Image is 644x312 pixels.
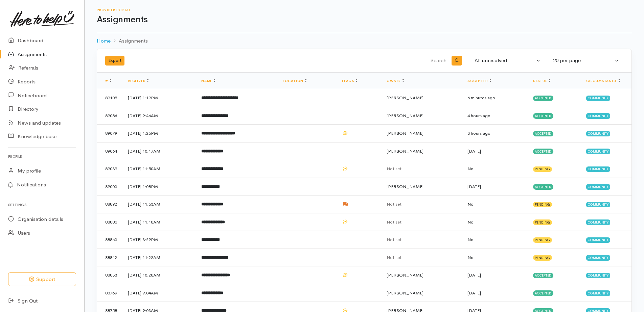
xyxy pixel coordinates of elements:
span: [PERSON_NAME] [387,272,423,278]
span: No [467,237,474,242]
a: # [105,79,112,83]
span: Not set [387,201,401,207]
span: [PERSON_NAME] [387,148,423,154]
a: Received [128,79,149,83]
time: [DATE] [467,272,481,278]
time: [DATE] [467,148,481,154]
a: Owner [387,79,404,83]
td: 88886 [97,213,122,231]
span: Accepted [533,113,554,119]
a: Location [283,79,307,83]
time: [DATE] [467,184,481,189]
span: Community [586,237,610,243]
span: Accepted [533,290,554,296]
td: 89039 [97,160,122,178]
span: Community [586,113,610,119]
span: Community [586,184,610,189]
td: [DATE] 11:18AM [122,213,196,231]
h6: Provider Portal [97,8,632,12]
span: No [467,201,474,207]
td: [DATE] 3:29PM [122,231,196,249]
span: Accepted [533,96,554,101]
td: 89086 [97,107,122,125]
span: No [467,219,474,225]
button: Export [105,56,124,66]
span: Pending [533,237,552,243]
span: Accepted [533,131,554,136]
span: No [467,166,474,172]
span: Community [586,131,610,136]
td: 89079 [97,125,122,142]
span: Community [586,96,610,101]
button: Support [8,272,76,286]
h6: Profile [8,152,76,161]
span: [PERSON_NAME] [387,184,423,189]
span: Pending [533,255,552,260]
span: Not set [387,255,401,260]
time: [DATE] [467,290,481,296]
span: Accepted [533,149,554,154]
nav: breadcrumb [97,33,632,49]
span: Accepted [533,184,554,189]
td: [DATE] 1:08PM [122,178,196,196]
div: 20 per page [553,57,613,64]
td: [DATE] 1:26PM [122,125,196,142]
span: No [467,255,474,260]
span: Not set [387,237,401,242]
td: [DATE] 9:04AM [122,284,196,302]
time: 6 minutes ago [467,95,495,101]
span: Community [586,255,610,260]
a: Name [201,79,215,83]
span: [PERSON_NAME] [387,95,423,101]
span: Not set [387,219,401,225]
td: [DATE] 1:19PM [122,89,196,107]
td: 88892 [97,196,122,213]
span: Pending [533,202,552,207]
td: [DATE] 10:28AM [122,266,196,284]
td: [DATE] 10:17AM [122,142,196,160]
td: 88833 [97,266,122,284]
span: Community [586,166,610,172]
a: Home [97,37,111,45]
time: 3 hours ago [467,130,490,136]
td: 88842 [97,249,122,266]
h6: Settings [8,200,76,209]
input: Search [288,53,448,69]
td: [DATE] 11:53AM [122,196,196,213]
td: 88863 [97,231,122,249]
span: Community [586,202,610,207]
td: 89108 [97,89,122,107]
li: Assignments [111,37,148,45]
a: Circumstance [586,79,620,83]
span: Community [586,290,610,296]
span: Not set [387,166,401,172]
h1: Assignments [97,15,632,25]
a: Status [533,79,551,83]
td: [DATE] 11:50AM [122,160,196,178]
button: 20 per page [549,54,623,67]
span: Pending [533,219,552,225]
span: Accepted [533,273,554,278]
time: 4 hours ago [467,113,490,119]
button: All unresolved [470,54,545,67]
span: Community [586,273,610,278]
span: [PERSON_NAME] [387,290,423,296]
td: 89003 [97,178,122,196]
td: 89064 [97,142,122,160]
span: Community [586,219,610,225]
span: [PERSON_NAME] [387,130,423,136]
div: All unresolved [475,57,535,64]
td: [DATE] 9:46AM [122,107,196,125]
td: 88759 [97,284,122,302]
span: [PERSON_NAME] [387,113,423,119]
a: Flags [342,79,358,83]
td: [DATE] 11:22AM [122,249,196,266]
a: Accepted [467,79,491,83]
span: Pending [533,166,552,172]
span: Community [586,149,610,154]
